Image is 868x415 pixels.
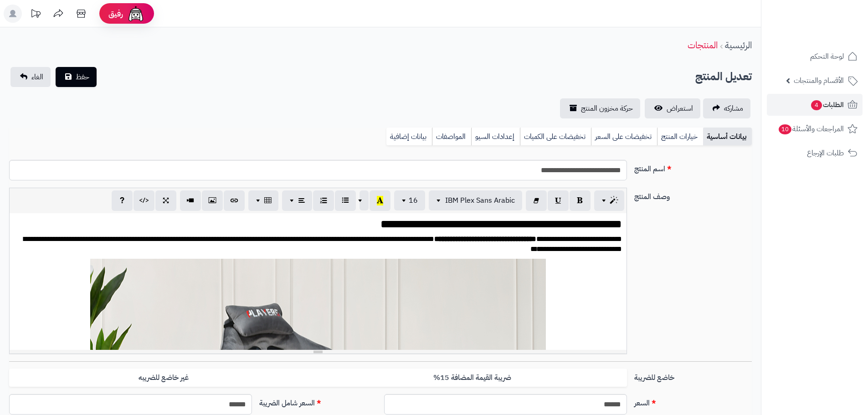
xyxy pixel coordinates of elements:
[394,190,425,210] button: 16
[794,74,844,87] span: الأقسام والمنتجات
[560,98,640,118] a: حركة مخزون المنتج
[810,50,844,63] span: لوحة التحكم
[778,124,792,135] span: 10
[445,195,515,206] span: IBM Plex Sans Arabic
[409,195,418,206] span: 16
[767,94,863,116] a: الطلبات4
[318,369,627,387] label: ضريبة القيمة المضافة 15%
[631,160,755,174] label: اسم المنتج
[724,103,743,114] span: مشاركه
[24,5,47,25] a: تحديثات المنصة
[256,394,380,409] label: السعر شامل الضريبة
[695,67,752,86] h2: تعديل المنتج
[520,128,591,146] a: تخفيضات على الكميات
[127,5,145,23] img: ai-face.png
[581,103,633,114] span: حركة مخزون المنتج
[811,100,822,111] span: 4
[778,123,844,135] span: المراجعات والأسئلة
[807,147,844,159] span: طلبات الإرجاع
[667,103,693,114] span: استعراض
[657,128,703,146] a: خيارات المنتج
[806,15,859,35] img: logo-2.png
[76,72,89,82] span: حفظ
[688,38,718,52] a: المنتجات
[56,67,97,87] button: حفظ
[631,188,755,202] label: وصف المنتج
[591,128,657,146] a: تخفيضات على السعر
[429,190,522,210] button: IBM Plex Sans Arabic
[432,128,471,146] a: المواصفات
[386,128,432,146] a: بيانات إضافية
[645,98,700,118] a: استعراض
[631,369,755,383] label: خاضع للضريبة
[10,67,51,87] a: الغاء
[31,72,43,82] span: الغاء
[703,128,752,146] a: بيانات أساسية
[725,38,752,52] a: الرئيسية
[767,142,863,164] a: طلبات الإرجاع
[108,8,123,19] span: رفيق
[471,128,520,146] a: إعدادات السيو
[703,98,750,118] a: مشاركه
[767,46,863,67] a: لوحة التحكم
[810,98,844,111] span: الطلبات
[631,394,755,409] label: السعر
[9,369,318,387] label: غير خاضع للضريبه
[767,118,863,140] a: المراجعات والأسئلة10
